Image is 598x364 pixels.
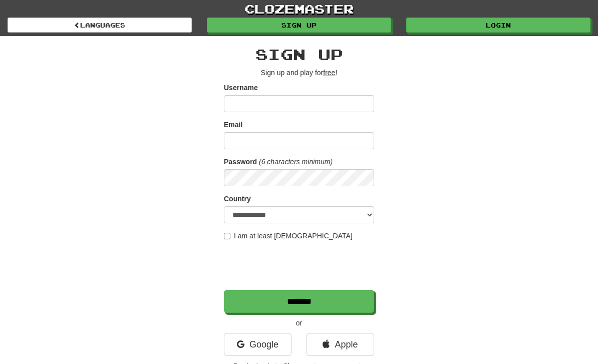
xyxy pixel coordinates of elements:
[224,120,242,130] label: Email
[8,18,192,33] a: Languages
[224,233,230,239] input: I am at least [DEMOGRAPHIC_DATA]
[259,158,333,166] em: (6 characters minimum)
[224,157,257,167] label: Password
[307,333,374,356] a: Apple
[323,69,335,77] u: free
[224,333,291,356] a: Google
[224,46,374,63] h2: Sign up
[224,194,251,204] label: Country
[224,231,353,241] label: I am at least [DEMOGRAPHIC_DATA]
[406,18,590,33] a: Login
[207,18,391,33] a: Sign up
[224,68,374,78] p: Sign up and play for !
[224,83,258,93] label: Username
[224,246,376,285] iframe: reCAPTCHA
[224,318,374,328] p: or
